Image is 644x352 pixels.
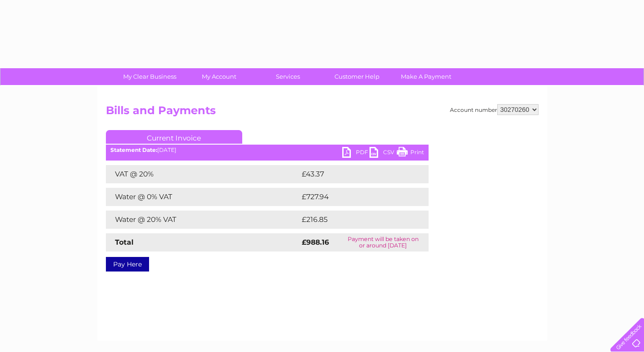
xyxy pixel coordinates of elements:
[181,68,256,85] a: My Account
[250,68,325,85] a: Services
[115,238,134,246] strong: Total
[300,188,412,206] td: £727.94
[112,68,187,85] a: My Clear Business
[302,238,329,246] strong: £988.16
[397,147,424,160] a: Print
[106,165,300,183] td: VAT @ 20%
[320,68,394,85] a: Customer Help
[450,104,539,115] div: Account number
[110,146,157,153] b: Statement Date:
[389,68,464,85] a: Make A Payment
[342,147,369,160] a: PDF
[106,211,300,229] td: Water @ 20% VAT
[106,257,149,272] a: Pay Here
[338,233,429,251] td: Payment will be taken on or around [DATE]
[300,165,410,183] td: £43.37
[369,147,397,160] a: CSV
[106,130,242,144] a: Current Invoice
[106,104,539,121] h2: Bills and Payments
[300,211,412,229] td: £216.85
[106,188,300,206] td: Water @ 0% VAT
[106,147,429,153] div: [DATE]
